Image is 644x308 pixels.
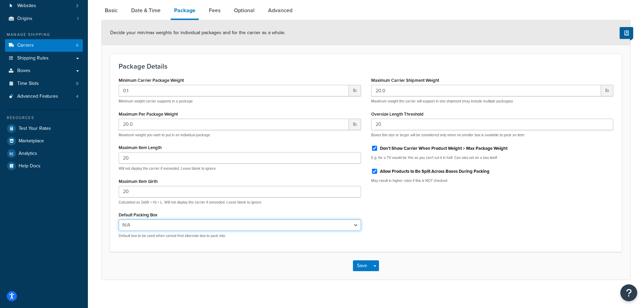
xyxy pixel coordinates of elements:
[5,115,83,121] div: Resources
[5,90,83,103] a: Advanced Features4
[128,2,164,19] a: Date & Time
[620,27,633,39] button: Show Help Docs
[5,77,83,90] li: Time Slots
[5,135,83,147] a: Marketplace
[5,39,83,52] a: Carriers6
[5,13,83,25] li: Origins
[5,65,83,77] a: Boxes
[5,122,83,135] a: Test Your Rates
[371,112,424,117] label: Oversize Length Threshold
[231,2,258,19] a: Optional
[76,81,78,87] span: 0
[119,78,184,83] label: Minimum Carrier Package Weight
[17,43,34,48] span: Carriers
[17,81,39,87] span: Time Slots
[371,99,614,104] p: Maximum weight the carrier will support in one shipment (may include multiple packages)
[119,166,361,171] p: Will not display the carrier if exceeded. Leave blank to ignore
[206,2,224,19] a: Fees
[76,43,78,48] span: 6
[119,179,158,184] label: Maximum Item Girth
[17,68,30,74] span: Boxes
[19,138,44,144] span: Marketplace
[620,284,637,301] button: Open Resource Center
[119,112,178,117] label: Maximum Per Package Weight
[371,133,614,138] p: Boxes this size or larger will be considered only when no smaller box is available to pack an item
[101,2,121,19] a: Basic
[119,233,361,238] p: Default box to be used when cannot find alternate box to pack into
[76,3,78,9] span: 2
[19,126,51,132] span: Test Your Rates
[5,52,83,65] a: Shipping Rules
[17,94,58,99] span: Advanced Features
[17,55,49,61] span: Shipping Rules
[349,119,361,130] span: lb
[5,160,83,172] a: Help Docs
[5,13,83,25] a: Origins1
[119,200,361,205] p: Calculated as 2x(W + H) + L. Will not display the carrier if exceeded. Leave blank to ignore
[380,168,490,174] label: Allow Products to Be Split Across Boxes During Packing
[5,39,83,52] li: Carriers
[5,90,83,103] li: Advanced Features
[119,145,162,150] label: Maximum Item Length
[119,133,361,138] p: Maximum weight you wish to put in an individual package
[19,163,41,169] span: Help Docs
[17,3,36,9] span: Websites
[119,212,157,217] label: Default Packing Box
[265,2,296,19] a: Advanced
[77,16,78,22] span: 1
[110,29,285,36] span: Decide your min/max weights for individual packages and for the carrier as a whole.
[349,85,361,96] span: lb
[371,78,439,83] label: Maximum Carrier Shipment Weight
[371,178,614,183] p: May result in higher rates if this is NOT checked
[5,147,83,160] a: Analytics
[601,85,613,96] span: lb
[353,260,371,271] button: Save
[17,16,32,22] span: Origins
[19,151,37,157] span: Analytics
[119,99,361,104] p: Minimum weight carrier supports in a package
[380,145,507,151] label: Don't Show Carrier When Product Weight > Max Package Weight
[76,94,78,99] span: 4
[371,155,614,160] p: E.g. for a TV would be Yes as you can't cut it in half. Can also set on a box itself
[171,2,199,20] a: Package
[5,32,83,38] div: Manage Shipping
[5,77,83,90] a: Time Slots0
[119,63,613,70] h3: Package Details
